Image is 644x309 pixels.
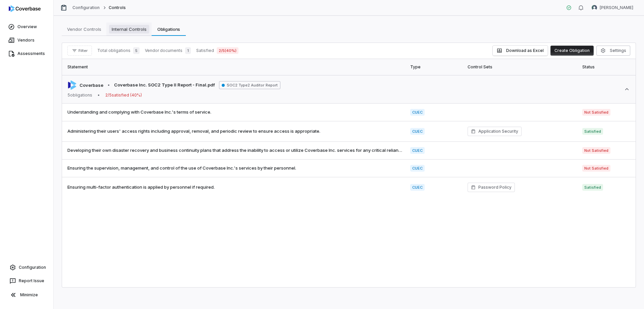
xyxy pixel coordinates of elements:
span: Total obligations [97,48,130,53]
span: Understanding and complying with Coverbase Inc.'s terms of service. [67,109,402,116]
th: Type [406,59,464,75]
span: 2 / 5 ( 40 %) [217,47,238,54]
span: Satisfied [582,128,603,135]
span: Application Security [478,128,518,135]
span: CUEC [410,184,425,191]
span: Minimize [20,292,38,298]
span: Vendor documents [145,48,182,53]
span: Developing their own disaster recovery and business continuity plans that address the inability t... [67,147,402,154]
span: Filter [78,48,88,53]
th: Status [578,59,636,75]
a: Overview [1,21,52,33]
span: Password Policy [478,184,512,191]
button: Download as Excel [493,46,548,56]
th: Statement [62,59,406,75]
button: Minimize [3,288,51,302]
span: Overview [17,24,37,29]
button: Create Obligation [550,46,594,56]
span: 5 [133,47,140,54]
span: Vendors [17,38,35,43]
span: Coverbase Inc. SOC2 Type II Report - Final.pdf [114,82,215,88]
th: Control Sets [464,59,578,75]
img: logo-D7KZi-bG.svg [9,5,41,12]
span: Ensuring multi-factor authentication is applied by personnel if required. [67,184,402,191]
span: CUEC [410,128,425,135]
span: Not Satisfied [582,147,610,154]
span: Internal Controls [109,25,149,34]
span: Assessments [17,51,45,56]
span: SOC2 Type2 Auditor Report [219,81,280,89]
span: CUEC [410,109,425,116]
button: Settings [596,46,630,56]
span: Satisfied [196,48,214,53]
span: Administering their users' access rights including approval, removal, and periodic review to ensu... [67,128,402,135]
span: CUEC [410,165,425,172]
span: 2 / 5 satisfied ( 40 %) [105,92,142,98]
span: 5 obligations [67,92,92,98]
a: Configuration [72,5,100,10]
a: Vendors [1,34,52,46]
button: Report Issue [3,275,51,287]
span: Report Issue [19,278,44,284]
span: Ensuring the supervision, management, and control of the use of Coverbase Inc.'s services by thei... [67,165,402,172]
img: Victoria Cuce avatar [592,5,597,10]
span: Coverbase [79,82,103,88]
a: Configuration [3,261,51,273]
span: CUEC [410,147,425,154]
span: • [107,82,110,88]
span: Controls [109,5,126,10]
button: Victoria Cuce avatar[PERSON_NAME] [588,3,637,13]
span: Obligations [155,25,183,34]
span: Configuration [19,265,46,270]
span: Satisfied [582,184,603,191]
a: Assessments [1,48,52,60]
span: Vendor Controls [64,25,104,34]
span: [PERSON_NAME] [600,5,633,10]
span: Not Satisfied [582,165,610,172]
button: Filter [67,46,92,56]
span: 1 [185,47,191,54]
span: • [98,92,100,98]
span: Not Satisfied [582,109,610,116]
